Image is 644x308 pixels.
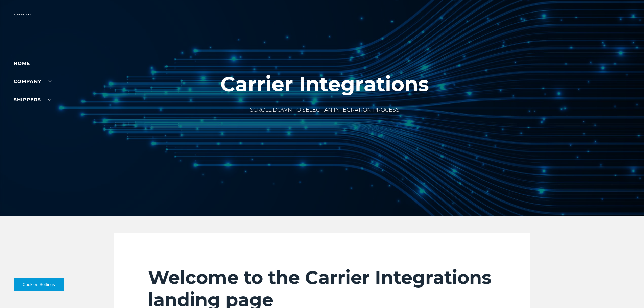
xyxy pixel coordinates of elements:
[14,14,41,23] div: Log in
[297,14,348,43] img: kbx logo
[14,60,30,66] a: Home
[220,106,429,114] p: SCROLL DOWN TO SELECT AN INTEGRATION PROCESS
[37,15,41,17] img: arrow
[14,278,64,291] button: Cookies Settings
[14,97,52,103] a: SHIPPERS
[14,78,52,85] a: Company
[220,73,429,96] h1: Carrier Integrations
